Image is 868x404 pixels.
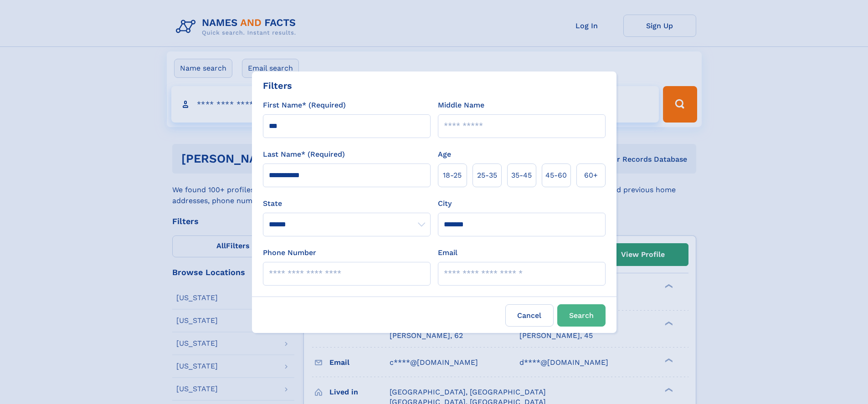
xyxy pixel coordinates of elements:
label: First Name* (Required) [263,100,346,111]
label: Age [438,149,451,160]
button: Search [557,304,606,327]
label: Last Name* (Required) [263,149,345,160]
label: State [263,198,431,209]
span: 25‑35 [477,170,497,181]
label: Cancel [505,304,554,327]
label: Phone Number [263,247,316,258]
label: City [438,198,452,209]
label: Middle Name [438,100,484,111]
span: 60+ [584,170,598,181]
div: Filters [263,79,292,92]
span: 18‑25 [443,170,462,181]
span: 35‑45 [511,170,532,181]
label: Email [438,247,457,258]
span: 45‑60 [545,170,567,181]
